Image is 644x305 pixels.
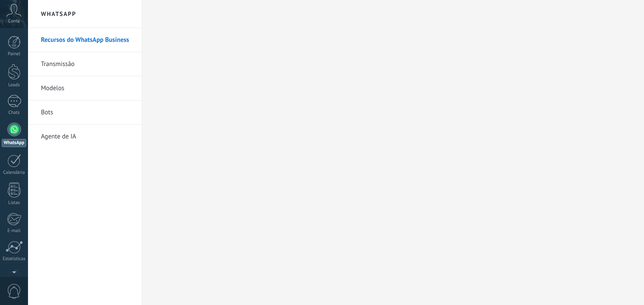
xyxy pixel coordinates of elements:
a: Transmissão [41,52,133,76]
a: Bots [41,101,133,125]
span: Conta [8,19,20,24]
li: Bots [28,101,142,125]
div: Chats [2,110,27,116]
div: WhatsApp [2,139,26,147]
div: E-mail [2,228,27,234]
li: Transmissão [28,52,142,76]
a: Agente de IA [41,125,133,149]
div: Leads [2,82,27,88]
div: Calendário [2,170,27,176]
a: Recursos do WhatsApp Business [41,28,133,52]
div: Painel [2,51,27,57]
a: Modelos [41,76,133,101]
li: Agente de IA [28,125,142,148]
li: Recursos do WhatsApp Business [28,28,142,52]
li: Modelos [28,76,142,101]
div: Estatísticas [2,256,27,262]
div: Listas [2,200,27,206]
